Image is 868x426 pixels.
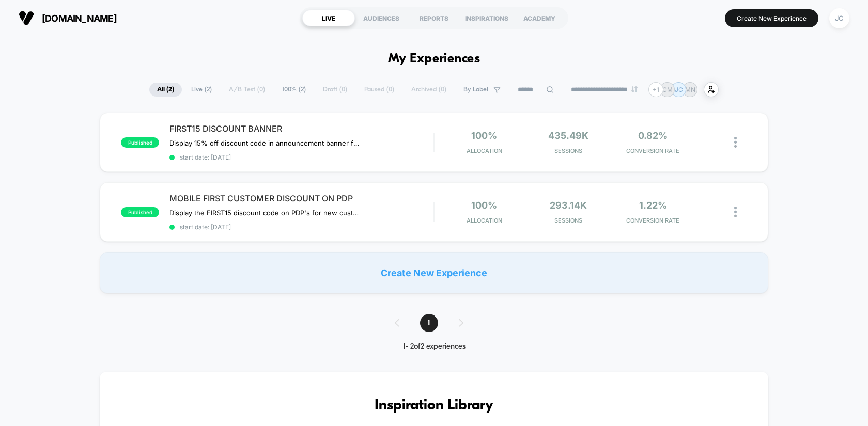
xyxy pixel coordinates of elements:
img: Visually logo [19,10,34,26]
span: 100% ( 2 ) [274,83,314,97]
img: close [734,207,737,217]
p: CM [662,86,673,93]
div: AUDIENCES [355,10,408,26]
span: start date: [DATE] [169,223,433,231]
span: start date: [DATE] [169,153,433,161]
div: + 1 [648,82,663,97]
div: REPORTS [408,10,460,26]
span: 100% [471,130,497,141]
div: LIVE [302,10,355,26]
div: Create New Experience [100,252,768,293]
h1: My Experiences [388,52,481,67]
span: MOBILE FIRST CUSTOMER DISCOUNT ON PDP [169,193,433,203]
span: All ( 2 ) [149,83,182,97]
span: 0.82% [638,130,668,141]
span: Allocation [467,147,502,154]
p: MN [685,86,695,93]
span: Display 15% off discount code in announcement banner for all new customers [169,139,361,147]
p: JC [675,86,683,93]
span: Sessions [529,217,608,224]
span: 435.49k [548,130,588,141]
div: JC [829,8,849,28]
h3: Inspiration Library [131,398,737,414]
span: published [121,207,159,217]
span: 1 [420,314,438,332]
span: 1.22% [639,200,667,211]
div: 1 - 2 of 2 experiences [384,342,484,351]
div: ACADEMY [513,10,566,26]
img: end [631,86,638,92]
span: CONVERSION RATE [613,147,692,154]
span: By Label [463,86,488,93]
span: published [121,137,159,148]
span: Allocation [467,217,502,224]
span: Sessions [529,147,608,154]
div: INSPIRATIONS [460,10,513,26]
button: [DOMAIN_NAME] [16,10,120,26]
span: [DOMAIN_NAME] [42,13,117,24]
span: CONVERSION RATE [613,217,692,224]
span: FIRST15 DISCOUNT BANNER [169,123,433,134]
img: close [734,137,737,148]
span: 100% [471,200,497,211]
button: Create New Experience [725,9,818,27]
span: Display the FIRST15 discount code on PDP's for new customers [169,209,361,217]
button: JC [826,8,853,29]
span: Live ( 2 ) [183,83,220,97]
span: 293.14k [550,200,587,211]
